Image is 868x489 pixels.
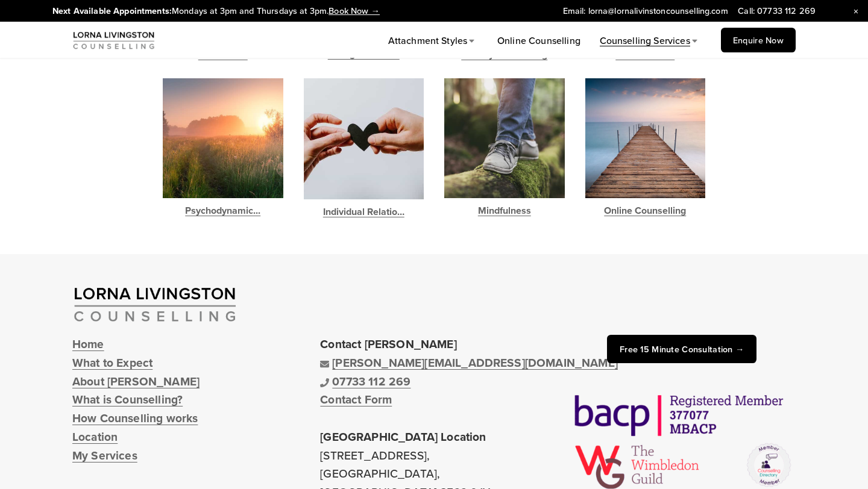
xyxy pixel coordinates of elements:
a: [PERSON_NAME][EMAIL_ADDRESS][DOMAIN_NAME] [320,354,618,372]
a: folder dropdown [600,33,701,49]
a: Contact Form [320,390,392,409]
a: Psychodynamic... [163,78,283,199]
a: Enquire Now [721,28,796,52]
span: Counselling Services [600,34,690,47]
a: Free 15 Minute Consultation → [607,335,756,363]
a: Individual Relatio… [304,204,424,220]
a: Book Now → [329,4,380,17]
strong: [GEOGRAPHIC_DATA] Location [320,428,486,445]
img: Counsellor Lorna Livingston: Counselling London [72,30,156,51]
strong: Contact [PERSON_NAME] [320,335,456,352]
a: Online Counselling [585,203,706,219]
a: About [PERSON_NAME] [72,372,200,391]
a: What to Expect [72,354,153,372]
a: Psychodynamic... [163,203,283,219]
a: My Services [72,446,137,465]
a: folder dropdown [388,33,479,49]
a: Location [72,428,118,446]
a: How Counselling works [72,409,198,428]
span: Attachment Styles [388,34,468,47]
a: Online Counselling [497,33,580,49]
a: Mindfulness [444,78,565,199]
a: Online Counselling [585,78,706,199]
a: What is Counselling? [72,390,183,409]
a: 07733 112 269 [320,372,410,391]
a: Mindfulness [444,203,565,219]
a: Home [72,335,104,354]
